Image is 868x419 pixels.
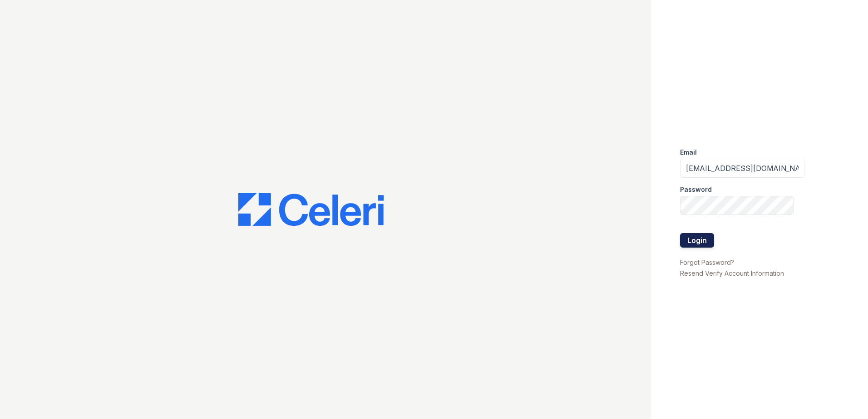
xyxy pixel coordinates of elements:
[238,193,384,226] img: CE_Logo_Blue-a8612792a0a2168367f1c8372b55b34899dd931a85d93a1a3d3e32e68fde9ad4.png
[680,185,712,194] label: Password
[680,148,697,157] label: Email
[680,258,734,266] a: Forgot Password?
[680,233,714,248] button: Login
[680,269,784,277] a: Resend Verify Account Information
